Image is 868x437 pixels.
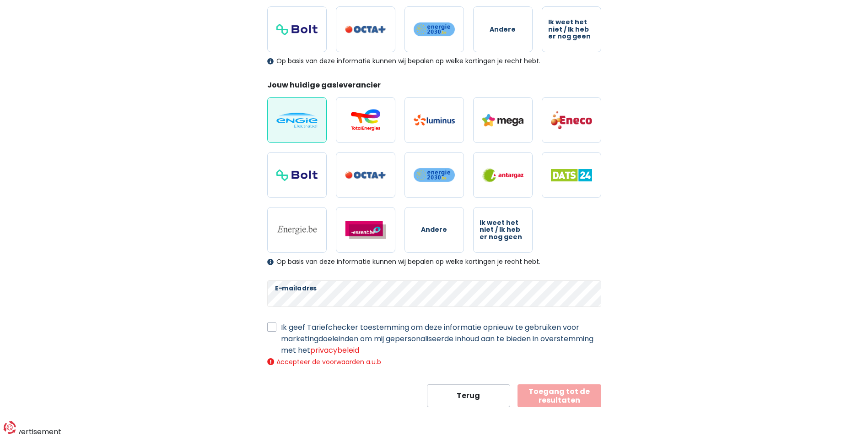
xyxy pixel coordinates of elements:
label: Ik geef Tariefchecker toestemming om deze informatie opnieuw te gebruiken voor marketingdoeleinde... [281,322,601,356]
img: Luminus [414,115,455,126]
img: Energie.be [276,225,318,235]
div: Op basis van deze informatie kunnen wij bepalen op welke kortingen je recht hebt. [267,258,601,266]
legend: Jouw huidige gasleverancier [267,80,601,94]
img: Energie2030 [414,168,455,182]
img: Antargaz [482,168,523,182]
button: Terug [427,384,511,407]
img: Eneco [551,110,592,130]
img: Essent [345,221,386,239]
img: Bolt [276,169,318,181]
span: Ik weet het niet / Ik heb er nog geen [480,219,526,240]
img: Engie / Electrabel [276,113,318,128]
div: Op basis van deze informatie kunnen wij bepalen op welke kortingen je recht hebt. [267,57,601,65]
a: privacybeleid [310,345,359,355]
span: Andere [490,26,516,33]
img: Energie2030 [414,22,455,37]
span: Ik weet het niet / Ik heb er nog geen [548,19,595,40]
img: Octa+ [345,26,386,33]
img: Total Energies / Lampiris [345,109,386,131]
img: Mega [482,114,523,126]
div: Accepteer de voorwaarden a.u.b [267,358,601,366]
img: Octa+ [345,171,386,179]
button: Toegang tot de resultaten [518,384,601,407]
span: Andere [421,226,447,233]
img: Bolt [276,24,318,35]
img: Dats 24 [551,169,592,181]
